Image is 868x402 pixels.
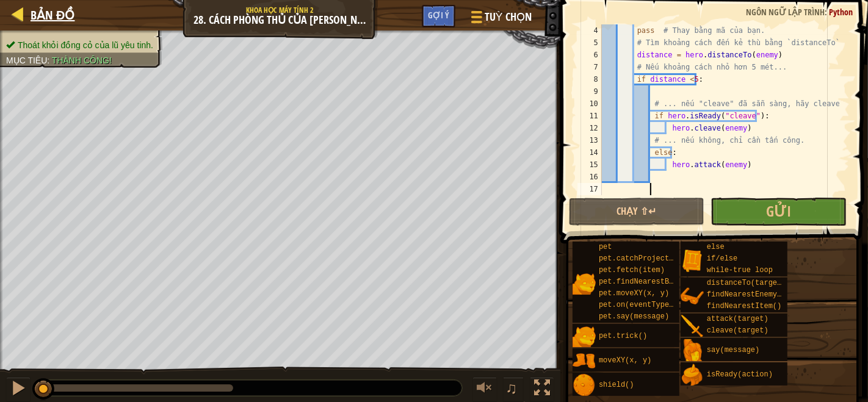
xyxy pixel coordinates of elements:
div: 4 [577,24,602,37]
span: Python [829,6,853,18]
span: moveXY(x, y) [599,356,651,365]
button: Ctrl + P: Pause [6,377,31,402]
img: portrait.png [681,249,704,272]
div: 12 [577,122,602,134]
div: 15 [577,159,602,171]
div: 11 [577,110,602,122]
button: ♫ [503,377,524,402]
span: Mục tiêu [6,56,47,65]
span: Thành công! [52,56,112,65]
div: 7 [577,61,602,73]
span: : [47,56,52,65]
span: while-true loop [707,266,773,275]
button: Tuỳ chọn [461,5,539,34]
img: portrait.png [573,272,596,295]
span: Thoát khỏi đồng cỏ của lũ yêu tinh. [18,40,153,50]
span: say(message) [707,346,759,354]
img: portrait.png [681,315,704,338]
span: pet.on(eventType, handler) [599,301,713,309]
div: 16 [577,171,602,183]
span: pet.fetch(item) [599,266,665,275]
li: Thoát khỏi đồng cỏ của lũ yêu tinh. [6,39,153,51]
span: pet.catchProjectile(arrow) [599,254,713,263]
div: 17 [577,183,602,195]
div: 10 [577,98,602,110]
span: pet.findNearestByType(type) [599,278,717,286]
div: 13 [577,134,602,146]
span: findNearestItem() [707,302,781,310]
span: Bản đồ [31,7,74,23]
img: portrait.png [573,325,596,348]
button: Bật tắt chế độ toàn màn hình [530,377,554,402]
span: : [825,6,829,18]
span: pet.moveXY(x, y) [599,289,669,298]
span: pet [599,243,612,251]
button: Tùy chỉnh âm lượng [472,377,497,402]
button: Chạy ⇧↵ [569,198,705,226]
span: Gợi ý [428,9,449,21]
span: findNearestEnemy() [707,290,786,299]
span: attack(target) [707,315,769,323]
span: ♫ [505,379,518,397]
div: 9 [577,85,602,98]
div: 14 [577,146,602,159]
span: pet.say(message) [599,312,669,321]
span: isReady(action) [707,370,773,379]
span: distanceTo(target) [707,279,786,287]
div: 5 [577,37,602,49]
img: portrait.png [681,339,704,362]
div: 6 [577,49,602,61]
span: shield() [599,381,634,389]
div: 8 [577,73,602,85]
img: portrait.png [573,350,596,373]
img: portrait.png [681,285,704,308]
span: Ngôn ngữ lập trình [746,6,825,18]
img: portrait.png [681,364,704,387]
span: pet.trick() [599,332,647,340]
span: Tuỳ chọn [485,9,532,25]
span: if/else [707,254,737,263]
img: portrait.png [573,374,596,397]
span: Gửi [766,201,791,221]
span: cleave(target) [707,326,769,335]
a: Bản đồ [24,7,74,23]
span: else [707,243,725,251]
button: Gửi [711,198,847,226]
